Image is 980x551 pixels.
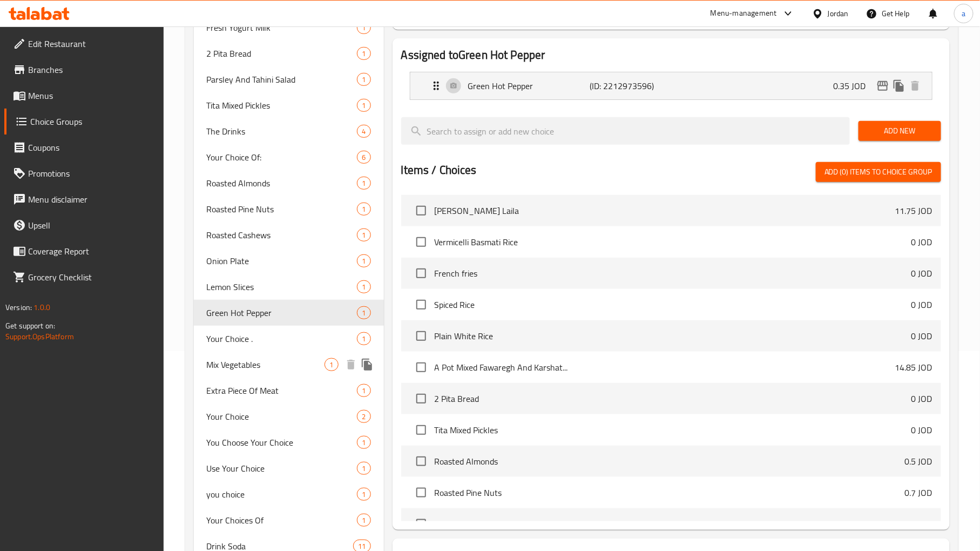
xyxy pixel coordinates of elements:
div: Your Choice Of:6 [194,144,384,170]
span: The Drinks [207,125,357,138]
span: Tita Mixed Pickles [207,99,357,112]
span: Select choice [410,356,432,379]
a: Menus [4,83,164,109]
span: 1 [357,230,370,240]
p: (ID: 2212973596) [590,79,671,92]
p: 0.7 JOD [905,486,932,499]
span: 2 Pita Bread [207,47,357,60]
div: Choices [357,280,370,293]
span: Your Choice . [207,332,357,345]
span: 2 Pita Bread [435,392,911,405]
div: You Choose Your Choice1 [194,429,384,455]
p: 0 JOD [911,236,932,248]
span: Tita Mixed Pickles [435,424,911,436]
span: 1 [357,438,370,448]
span: Select choice [410,419,432,441]
a: Upsell [4,212,164,238]
button: delete [907,78,923,94]
div: Fresh Yogurt Milk1 [194,15,384,41]
span: 1 [325,360,337,370]
span: Roasted Pine Nuts [207,203,357,216]
span: Add New [867,124,932,138]
span: You Choose Your Choice [207,436,357,449]
a: Coverage Report [4,238,164,264]
span: 1 [357,308,370,318]
span: Your Choice Of: [207,151,357,164]
span: Use Your Choice [207,462,357,475]
span: Upsell [28,219,155,232]
span: Roasted Almonds [207,177,357,190]
div: Use Your Choice1 [194,455,384,481]
span: Fresh Yogurt Milk [207,21,357,34]
a: Choice Groups [4,109,164,135]
span: A Pot Mixed Fawaregh And Karshat... [435,361,895,374]
div: Extra Piece Of Meat1 [194,378,384,404]
button: Add New [859,121,941,141]
input: search [401,117,850,145]
div: Choices [357,488,370,501]
div: Roasted Cashews1 [194,222,384,248]
div: Roasted Almonds1 [194,170,384,196]
div: Mix Vegetables1deleteduplicate [194,352,384,378]
span: Coverage Report [28,245,155,258]
span: Roasted Cashews [207,229,357,241]
div: Expand [410,72,932,99]
span: 1.0.0 [33,300,50,314]
span: Select choice [410,387,432,410]
span: Select choice [410,513,432,535]
div: Choices [357,203,370,216]
span: 1 [357,515,370,526]
div: Your Choice .1 [194,326,384,352]
span: 1 [357,100,370,111]
p: 0.5 JOD [905,455,932,468]
div: Choices [357,384,370,397]
div: Choices [357,514,370,527]
button: edit [875,78,891,94]
a: Support.OpsPlatform [5,330,74,344]
a: Edit Restaurant [4,31,164,57]
span: Extra Piece Of Meat [207,384,357,397]
button: delete [343,357,359,373]
p: 14.85 JOD [895,361,932,374]
h2: Assigned to Green Hot Pepper [401,47,941,63]
div: The Drinks4 [194,118,384,144]
span: Edit Restaurant [28,37,155,50]
span: 1 [357,282,370,292]
span: 4 [357,126,370,137]
span: 1 [357,178,370,189]
span: Select choice [410,481,432,504]
span: Branches [28,63,155,76]
a: Coupons [4,135,164,160]
div: Jordan [828,8,849,19]
span: Roasted Almonds [435,455,905,468]
span: 6 [357,152,370,163]
span: [PERSON_NAME] Laila [435,204,895,217]
div: Choices [357,99,370,112]
span: Your Choice [207,410,357,423]
span: Parsley And Tahini Salad [207,73,357,86]
span: 1 [357,334,370,344]
span: Get support on: [5,319,55,333]
div: Lemon Slices1 [194,274,384,300]
button: Add (0) items to choice group [816,162,941,182]
div: Choices [357,462,370,475]
p: 0 JOD [911,392,932,405]
span: Vermicelli Basmati Rice [435,236,911,248]
span: 1 [357,463,370,474]
p: 0.35 JOD [834,79,875,92]
span: 2 [357,412,370,422]
div: Choices [357,151,370,164]
span: Choice Groups [30,115,155,128]
h2: Items / Choices [401,162,477,178]
span: Roasted Pine Nuts [435,486,905,499]
div: Choices [357,410,370,423]
span: 1 [357,386,370,396]
a: Menu disclaimer [4,186,164,212]
button: duplicate [891,78,907,94]
div: Your Choices Of1 [194,507,384,533]
span: Select choice [410,325,432,347]
p: 0 JOD [911,298,932,311]
span: Lemon Slices [207,280,357,293]
span: Promotions [28,167,155,180]
span: Menus [28,89,155,102]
